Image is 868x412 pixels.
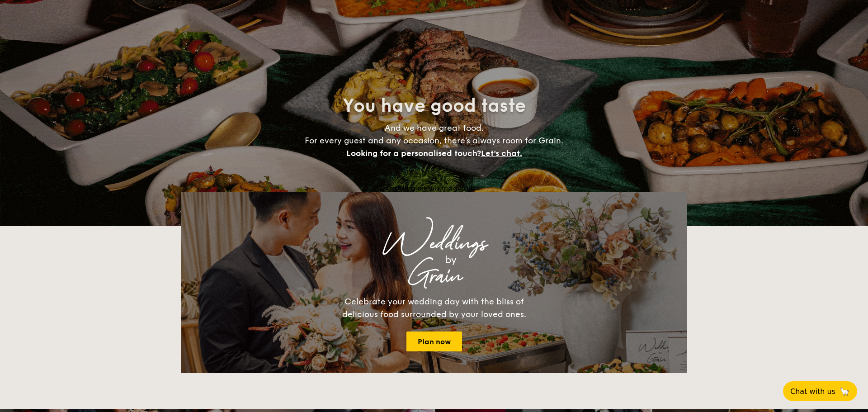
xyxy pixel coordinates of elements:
[332,295,536,321] div: Celebrate your wedding day with the bliss of delicious food surrounded by your loved ones.
[790,387,835,396] span: Chat with us
[294,252,608,268] div: by
[839,386,850,397] span: 🦙
[260,268,608,284] div: Grain
[260,236,608,252] div: Weddings
[783,381,857,401] button: Chat with us🦙
[406,331,462,351] a: Plan now
[181,184,687,192] div: Loading menus magically...
[481,148,522,158] span: Let's chat.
